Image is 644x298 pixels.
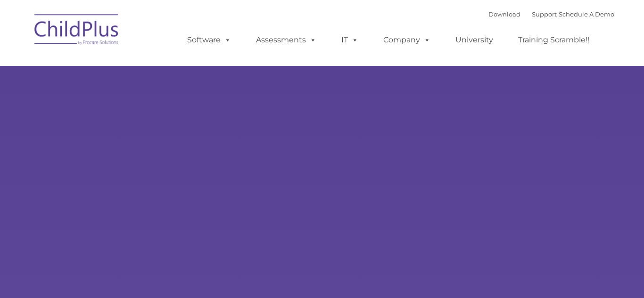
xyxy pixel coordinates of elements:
a: IT [332,31,368,49]
a: Assessments [247,31,326,49]
a: University [446,31,503,49]
a: Download [488,10,520,18]
font: | [488,10,614,18]
a: Software [178,31,240,49]
a: Company [374,31,440,49]
img: ChildPlus by Procare Solutions [30,8,124,55]
a: Training Scramble!! [509,31,599,49]
a: Schedule A Demo [559,10,614,18]
a: Support [532,10,557,18]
